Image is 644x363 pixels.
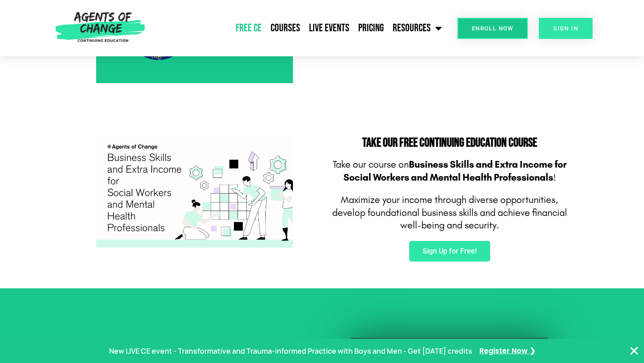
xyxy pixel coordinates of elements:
a: Courses [266,17,305,39]
h2: Take Our FREE Continuing Education Course [326,137,572,149]
span: Enroll Now [472,25,513,31]
nav: Menu [149,17,447,39]
a: Free CE [231,17,266,39]
span: SIGN IN [553,25,578,31]
a: Register Now ❯ [479,345,535,358]
span: evelop foundational business skills and a [338,207,503,219]
button: Close Banner [629,346,640,356]
a: Live Events [305,17,354,39]
a: Resources [388,17,446,39]
a: Enroll Now [458,18,528,39]
span: Sign Up for Free! [423,248,477,255]
p: Maximize your income through diverse opportunities, d [326,194,572,232]
b: Business Skills and Extra Income for Social Workers and Mental Health Professionals [343,159,567,183]
a: Sign Up for Free! [409,241,490,262]
p: Take our course on ! [326,158,572,184]
p: New LIVE CE event - Transformative and Trauma-informed Practice with Boys and Men - Get [DATE] cr... [109,345,472,358]
a: SIGN IN [539,18,593,39]
span: chieve financial well-being and security. [400,207,567,232]
a: Pricing [354,17,388,39]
